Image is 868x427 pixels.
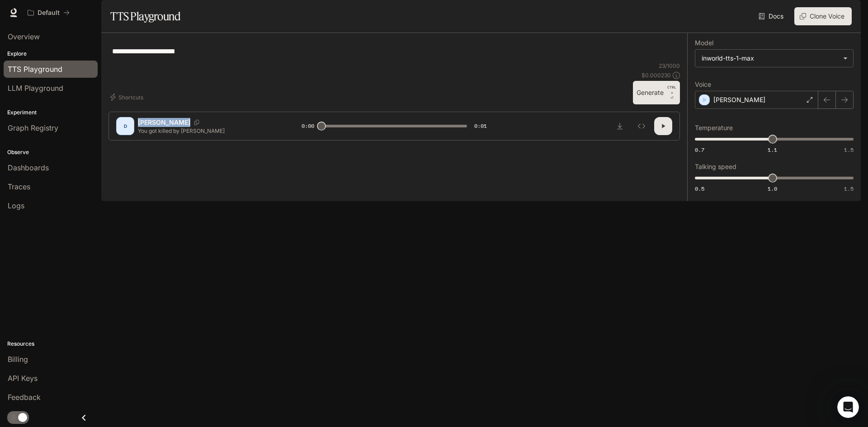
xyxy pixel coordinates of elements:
[794,7,852,25] button: Clone Voice
[611,117,629,135] button: Download audio
[768,146,777,154] span: 1.1
[837,396,859,418] iframe: Intercom live chat
[110,7,180,25] h1: TTS Playground
[768,185,777,192] span: 1.0
[190,120,203,125] button: Copy Voice ID
[695,125,733,131] p: Temperature
[633,81,680,104] button: GenerateCTRL +⏎
[695,164,736,170] p: Talking speed
[695,81,711,88] p: Voice
[844,146,854,154] span: 1.5
[138,118,190,127] p: [PERSON_NAME]
[632,117,651,135] button: Inspect
[24,4,74,22] button: All workspaces
[118,119,132,133] div: D
[702,54,839,63] div: inworld-tts-1-max
[695,50,853,67] div: inworld-tts-1-max
[713,95,765,104] p: [PERSON_NAME]
[757,7,787,25] a: Docs
[474,122,487,131] span: 0:01
[108,90,147,104] button: Shortcuts
[844,185,854,192] span: 1.5
[302,122,314,131] span: 0:00
[695,185,704,192] span: 0.5
[695,40,713,46] p: Model
[38,9,60,17] p: Default
[642,71,671,79] p: $ 0.000230
[138,127,280,135] p: You got killed by [PERSON_NAME]
[695,146,704,154] span: 0.7
[659,62,680,70] p: 23 / 1000
[667,84,676,101] p: ⏎
[667,84,676,95] p: CTRL +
